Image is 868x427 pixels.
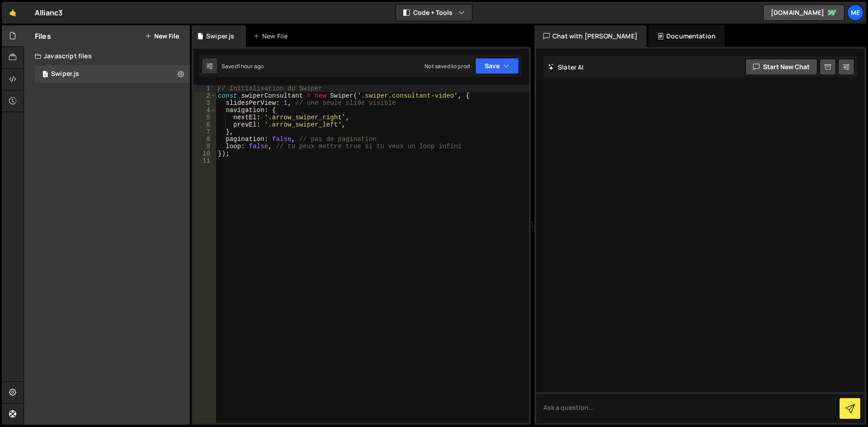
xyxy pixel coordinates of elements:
div: 4 [193,107,216,114]
div: 8 [193,136,216,143]
div: 1 hour ago [238,62,264,70]
div: 16765/45810.js [35,65,190,83]
a: Me [847,5,863,21]
div: New File [253,32,291,41]
button: Save [475,58,519,74]
div: 1 [193,85,216,92]
div: Allianc3 [35,7,62,18]
div: Swiper.js [51,70,79,78]
div: 7 [193,128,216,136]
div: 5 [193,114,216,121]
button: Start new chat [745,59,817,75]
div: 10 [193,150,216,157]
div: Swiper.js [206,32,234,41]
button: Code + Tools [396,5,472,21]
div: 3 [193,99,216,107]
h2: Slater AI [548,63,584,71]
div: Not saved to prod [425,62,470,70]
div: Chat with [PERSON_NAME] [534,25,646,47]
button: New File [145,33,179,40]
div: 9 [193,143,216,150]
div: 2 [193,92,216,99]
h2: Files [35,31,51,41]
div: 11 [193,157,216,164]
a: 🤙 [2,2,24,23]
div: Javascript files [24,47,190,65]
div: Documentation [648,25,725,47]
div: 6 [193,121,216,128]
a: [DOMAIN_NAME] [763,5,844,21]
span: 1 [42,71,48,79]
div: Saved [222,62,264,70]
